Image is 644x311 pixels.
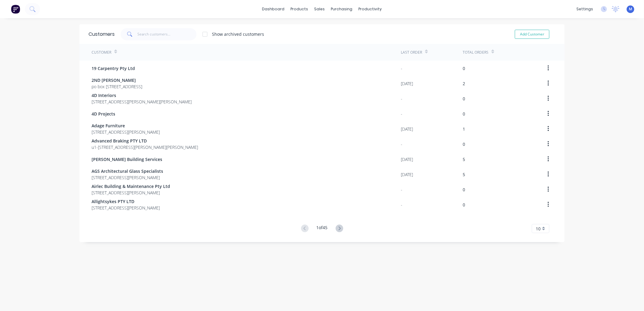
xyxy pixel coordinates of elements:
[92,99,192,105] span: [STREET_ADDRESS][PERSON_NAME][PERSON_NAME]
[629,6,632,12] span: M
[463,171,465,178] div: 5
[138,28,197,40] input: Search customers...
[92,138,198,144] span: Advanced Braking PTY LTD
[463,65,465,72] div: 0
[401,171,413,178] div: [DATE]
[401,202,402,208] div: -
[401,126,413,132] div: [DATE]
[92,156,162,162] span: [PERSON_NAME] Building Services
[92,168,163,174] span: AGS Architectural Glass Specialists
[328,5,356,14] div: purchasing
[401,50,422,55] div: Last Order
[401,186,402,193] div: -
[463,111,465,117] div: 0
[259,5,288,14] a: dashboard
[92,111,115,117] span: 4D Projects
[92,92,192,99] span: 4D Interiors
[92,122,160,129] span: Adage Furniture
[92,65,135,72] span: 19 Carpentry Pty Ltd
[11,5,20,14] img: Factory
[463,95,465,102] div: 0
[92,144,198,150] span: u1-[STREET_ADDRESS][PERSON_NAME][PERSON_NAME]
[288,5,311,14] div: products
[311,5,328,14] div: sales
[92,50,111,55] div: Customer
[463,156,465,162] div: 5
[463,186,465,193] div: 0
[463,50,488,55] div: Total Orders
[92,174,163,181] span: [STREET_ADDRESS][PERSON_NAME]
[401,80,413,87] div: [DATE]
[463,202,465,208] div: 0
[356,5,385,14] div: productivity
[515,30,549,39] button: Add Customer
[212,31,264,37] div: Show archived customers
[401,141,402,147] div: -
[463,126,465,132] div: 1
[463,80,465,87] div: 2
[401,111,402,117] div: -
[92,83,142,90] span: po box [STREET_ADDRESS]
[92,198,160,205] span: Allightsykes PTY LTD
[92,129,160,135] span: [STREET_ADDRESS][PERSON_NAME]
[401,65,402,72] div: -
[401,95,402,102] div: -
[92,205,160,211] span: [STREET_ADDRESS][PERSON_NAME]
[463,141,465,147] div: 0
[317,224,328,233] div: 1 of 45
[92,183,170,189] span: Airlec Building & Maintenance Pty Ltd
[89,31,115,38] div: Customers
[536,226,541,232] span: 10
[92,189,170,196] span: [STREET_ADDRESS][PERSON_NAME]
[401,156,413,162] div: [DATE]
[573,5,596,14] div: settings
[92,77,142,83] span: 2ND [PERSON_NAME]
